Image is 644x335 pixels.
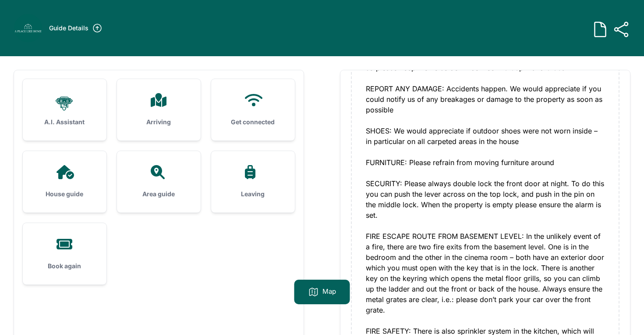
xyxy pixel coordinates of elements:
div: SECURITY: Please always double lock the front door at night. To do this you can push the lever ac... [366,178,605,231]
a: Arriving [117,79,201,140]
div: SHOES: We would appreciate if outdoor shoes were not worn inside – in particular on all carpeted ... [366,126,605,157]
a: Area guide [117,151,201,213]
div: FIRE ESCAPE ROUTE FROM BASEMENT LEVEL: In the unlikely event of a fire, there are two fire exits ... [366,231,605,326]
h3: Get connected [225,118,281,126]
a: Book again [23,223,106,285]
h3: Guide Details [49,24,88,32]
div: REPORT ANY DAMAGE: Accidents happen. We would appreciate if you could notify us of any breakages ... [366,83,605,126]
h3: Leaving [225,190,281,198]
a: Get connected [211,79,295,140]
a: House guide [23,151,106,213]
a: Guide Details [49,23,103,33]
a: Leaving [211,151,295,213]
h3: A.I. Assistant [37,118,92,126]
h3: Area guide [131,190,187,198]
h3: House guide [37,190,92,198]
div: FURNITURE: Please refrain from moving furniture around [366,157,605,178]
h3: Book again [37,262,92,270]
h3: Arriving [131,118,187,126]
p: Map [322,287,336,297]
a: A.I. Assistant [23,79,106,140]
img: 6gfs99gn83os7fhpgpb2w0p9veq2 [14,14,42,42]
